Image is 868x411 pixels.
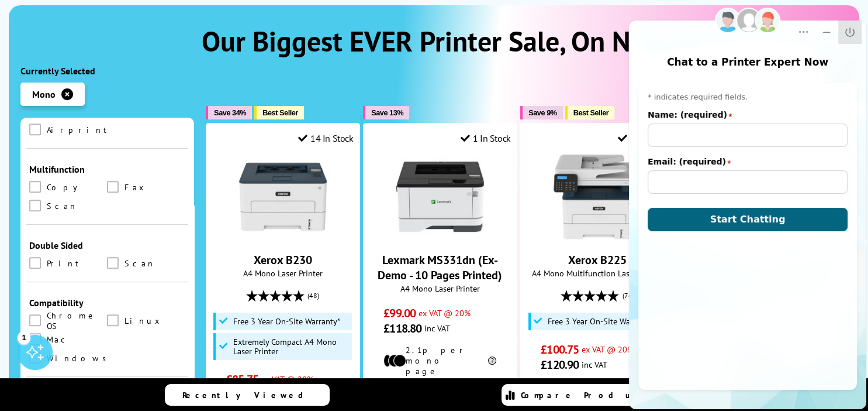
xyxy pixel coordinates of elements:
a: Compare Products [502,384,666,406]
span: Compare Products [521,390,662,400]
h1: Our Biggest EVER Printer Sale, On Now [20,23,848,59]
button: Save 34% [206,106,252,119]
span: Scan [125,257,155,270]
span: ex VAT @ 20% [419,307,471,318]
span: £85.75 [226,372,258,387]
span: Mono [32,88,56,100]
a: Lexmark MS331dn (Ex-Demo - 10 Pages Printed) [396,231,484,243]
span: Free 3 Year On-Site Warranty* [548,317,655,326]
button: Save 9% [520,106,562,119]
button: Save 13% [363,106,409,119]
span: Best Seller [262,108,298,117]
span: £120.90 [541,357,579,372]
a: Xerox B230 [239,231,327,243]
a: Lexmark MS331dn (Ex-Demo - 10 Pages Printed) [378,252,502,283]
div: Multifunction [29,163,185,175]
div: 1 In Stock [461,132,511,144]
img: Lexmark MS331dn (Ex-Demo - 10 Pages Printed) [396,153,484,241]
span: Best Seller [573,108,609,117]
span: Fax [125,181,148,194]
a: Xerox B225 [554,231,641,243]
li: 2.1p per mono page [383,345,496,376]
div: Double Sided [29,239,185,251]
span: A4 Mono Laser Printer [369,283,511,294]
span: Save 13% [371,108,403,117]
div: 9 In Stock [618,132,668,144]
span: A4 Mono Multifunction Laser Printer [527,268,668,279]
button: Best Seller [254,106,304,119]
div: Compatibility [29,297,185,309]
span: Extremely Compact A4 Mono Laser Printer [233,337,349,356]
iframe: chat window [627,1,868,411]
span: Print [47,257,84,270]
span: (76) [622,285,634,307]
img: Xerox B225 [554,153,641,241]
span: A4 Mono Laser Printer [212,268,354,279]
span: Scan [47,200,78,213]
span: inc VAT [582,359,607,370]
a: Recently Viewed [165,384,330,406]
span: inc VAT [424,323,450,334]
span: Airprint [47,124,112,136]
span: ex VAT @ 20% [582,344,634,355]
a: Xerox B225 [568,252,627,268]
span: (48) [307,285,319,307]
span: £99.00 [383,306,416,321]
span: Recently Viewed [182,390,315,400]
div: Currently Selected [20,65,194,77]
span: Free 3 Year On-Site Warranty* [233,317,340,326]
a: Xerox B230 [254,252,312,268]
span: Save 34% [214,108,246,117]
button: Best Seller [565,106,615,119]
span: £118.80 [383,321,421,336]
img: Xerox B230 [239,153,327,241]
span: ex VAT @ 20% [261,374,313,385]
span: Linux [125,314,164,327]
span: Copy [47,181,86,194]
span: Save 9% [528,108,556,117]
span: £100.75 [541,342,579,357]
div: 14 In Stock [298,132,353,144]
span: Mac [47,333,70,346]
span: Windows [47,352,113,365]
span: Chrome OS [47,314,108,327]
